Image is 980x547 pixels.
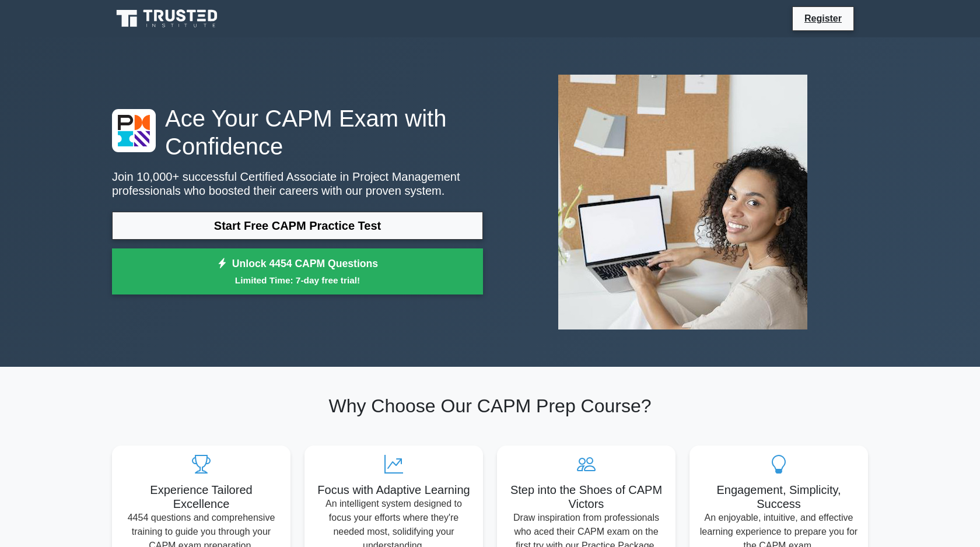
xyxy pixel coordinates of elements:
small: Limited Time: 7-day free trial! [127,273,468,287]
a: Start Free CAPM Practice Test [112,212,483,240]
h5: Experience Tailored Excellence [121,483,281,511]
p: Join 10,000+ successful Certified Associate in Project Management professionals who boosted their... [112,170,483,198]
a: Register [797,11,849,26]
a: Unlock 4454 CAPM QuestionsLimited Time: 7-day free trial! [112,248,483,295]
h5: Focus with Adaptive Learning [314,483,474,497]
h5: Step into the Shoes of CAPM Victors [506,483,666,511]
h5: Engagement, Simplicity, Success [699,483,859,511]
h1: Ace Your CAPM Exam with Confidence [112,104,483,160]
h2: Why Choose Our CAPM Prep Course? [112,395,868,417]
